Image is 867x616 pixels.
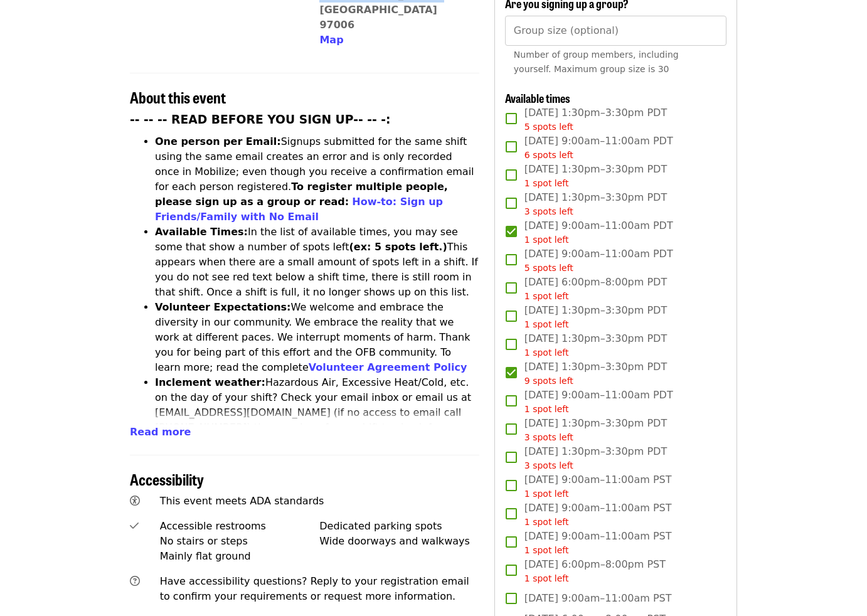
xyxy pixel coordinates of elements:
[524,432,573,442] span: 3 spots left
[130,426,191,438] span: Read more
[524,376,573,386] span: 9 spots left
[309,361,467,373] a: Volunteer Agreement Policy
[155,375,479,450] li: Hazardous Air, Excessive Heat/Cold, etc. on the day of your shift? Check your email inbox or emai...
[524,190,667,218] span: [DATE] 1:30pm–3:30pm PDT
[160,549,320,564] div: Mainly flat ground
[524,235,569,245] span: 1 spot left
[524,206,573,216] span: 3 spots left
[524,319,569,329] span: 1 spot left
[155,376,265,388] strong: Inclement weather:
[524,501,672,529] span: [DATE] 9:00am–11:00am PST
[155,181,448,208] strong: To register multiple people, please sign up as a group or read:
[524,359,667,388] span: [DATE] 1:30pm–3:30pm PDT
[130,113,391,126] strong: -- -- -- READ BEFORE YOU SIGN UP-- -- -:
[524,291,569,301] span: 1 spot left
[524,122,573,132] span: 5 spots left
[130,425,191,440] button: Read more
[349,241,447,253] strong: (ex: 5 spots left.)
[524,105,667,134] span: [DATE] 1:30pm–3:30pm PDT
[155,135,281,147] strong: One person per Email:
[319,534,479,549] div: Wide doorways and walkways
[155,196,443,223] a: How-to: Sign up Friends/Family with No Email
[505,16,726,46] input: [object Object]
[130,575,140,587] i: question-circle icon
[524,529,672,557] span: [DATE] 9:00am–11:00am PST
[524,218,673,247] span: [DATE] 9:00am–11:00am PDT
[524,545,569,555] span: 1 spot left
[319,519,479,534] div: Dedicated parking spots
[155,225,479,300] li: In the list of available times, you may see some that show a number of spots left This appears wh...
[524,416,667,444] span: [DATE] 1:30pm–3:30pm PDT
[524,247,673,275] span: [DATE] 9:00am–11:00am PDT
[524,178,569,188] span: 1 spot left
[514,50,679,74] span: Number of group members, including yourself. Maximum group size is 30
[524,573,569,583] span: 1 spot left
[160,495,324,507] span: This event meets ADA standards
[524,460,573,470] span: 3 spots left
[524,303,667,331] span: [DATE] 1:30pm–3:30pm PDT
[155,301,291,313] strong: Volunteer Expectations:
[524,404,569,414] span: 1 spot left
[130,495,140,507] i: universal-access icon
[160,519,320,534] div: Accessible restrooms
[130,520,139,532] i: check icon
[524,444,667,472] span: [DATE] 1:30pm–3:30pm PDT
[524,150,573,160] span: 6 spots left
[524,331,667,359] span: [DATE] 1:30pm–3:30pm PDT
[319,33,343,48] button: Map
[505,90,570,106] span: Available times
[524,591,672,606] span: [DATE] 9:00am–11:00am PST
[130,468,204,490] span: Accessibility
[524,263,573,273] span: 5 spots left
[524,134,673,162] span: [DATE] 9:00am–11:00am PDT
[155,300,479,375] li: We welcome and embrace the diversity in our community. We embrace the reality that we work at dif...
[319,34,343,46] span: Map
[524,489,569,499] span: 1 spot left
[130,86,226,108] span: About this event
[155,226,248,238] strong: Available Times:
[524,472,672,501] span: [DATE] 9:00am–11:00am PST
[524,348,569,358] span: 1 spot left
[524,162,667,190] span: [DATE] 1:30pm–3:30pm PDT
[160,534,320,549] div: No stairs or steps
[524,557,666,585] span: [DATE] 6:00pm–8:00pm PST
[524,388,673,416] span: [DATE] 9:00am–11:00am PDT
[155,134,479,225] li: Signups submitted for the same shift using the same email creates an error and is only recorded o...
[524,275,667,303] span: [DATE] 6:00pm–8:00pm PDT
[160,575,469,602] span: Have accessibility questions? Reply to your registration email to confirm your requirements or re...
[524,517,569,527] span: 1 spot left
